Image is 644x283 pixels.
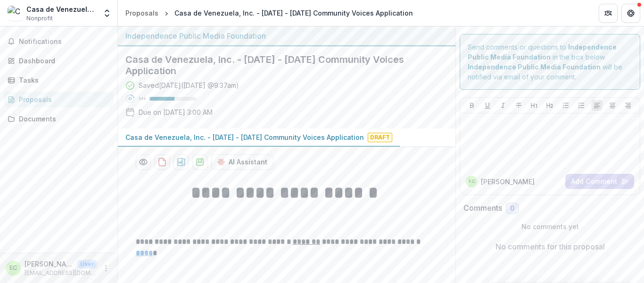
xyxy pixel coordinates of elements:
[4,92,114,107] a: Proposals
[495,241,605,252] p: No comments for this proposal
[497,100,509,111] button: Italicize
[136,154,151,170] button: Preview 2706fa73-9b43-47a9-a31d-b352bc0b8747-0.pdf
[125,54,433,77] h2: Casa de Venezuela, Inc. - [DATE] - [DATE] Community Voices Application
[19,75,106,85] div: Tasks
[8,6,23,21] img: Casa de Venezuela, Inc.
[125,8,158,18] div: Proposals
[25,259,74,269] p: [PERSON_NAME] - Fundraising Committee
[544,100,555,111] button: Heading 2
[211,154,273,170] button: AI Assistant
[621,4,640,23] button: Get Help
[481,177,535,187] p: [PERSON_NAME]
[622,100,634,111] button: Align Right
[513,100,524,111] button: Strike
[139,80,239,90] div: Saved [DATE] ( [DATE] @ 9:37am )
[25,269,97,277] p: [EMAIL_ADDRESS][DOMAIN_NAME]
[26,14,53,23] span: Nonprofit
[77,260,97,268] p: User
[100,263,112,274] button: More
[466,100,478,111] button: Bold
[139,95,146,102] p: 53 %
[19,114,106,124] div: Documents
[100,4,114,23] button: Open entity switcher
[122,6,417,20] nav: breadcrumb
[469,179,475,184] div: Emilio Buitrago - Fundraising Committee
[510,205,514,213] span: 0
[174,8,413,18] div: Casa de Venezuela, Inc. - [DATE] - [DATE] Community Voices Application
[19,94,106,104] div: Proposals
[122,6,162,20] a: Proposals
[463,204,502,213] h2: Comments
[4,111,114,127] a: Documents
[565,174,634,189] button: Add Comment
[139,107,213,117] p: Due on [DATE] 3:00 AM
[4,34,114,49] button: Notifications
[591,100,603,111] button: Align Left
[125,30,448,42] div: Independence Public Media Foundation
[19,38,110,46] span: Notifications
[173,154,189,170] button: download-proposal
[528,100,540,111] button: Heading 1
[576,100,587,111] button: Ordered List
[9,265,17,271] div: Emilio Buitrago - Fundraising Committee
[599,4,618,23] button: Partners
[192,154,207,170] button: download-proposal
[482,100,493,111] button: Underline
[607,100,618,111] button: Align Center
[460,34,640,90] div: Send comments or questions to in the box below. will be notified via email of your comment.
[560,100,571,111] button: Bullet List
[125,132,364,142] p: Casa de Venezuela, Inc. - [DATE] - [DATE] Community Voices Application
[463,222,636,232] p: No comments yet
[155,154,170,170] button: download-proposal
[26,4,97,14] div: Casa de Venezuela, Inc.
[19,56,106,66] div: Dashboard
[4,72,114,88] a: Tasks
[468,63,601,71] strong: Independence Public Media Foundation
[4,53,114,69] a: Dashboard
[368,133,392,142] span: Draft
